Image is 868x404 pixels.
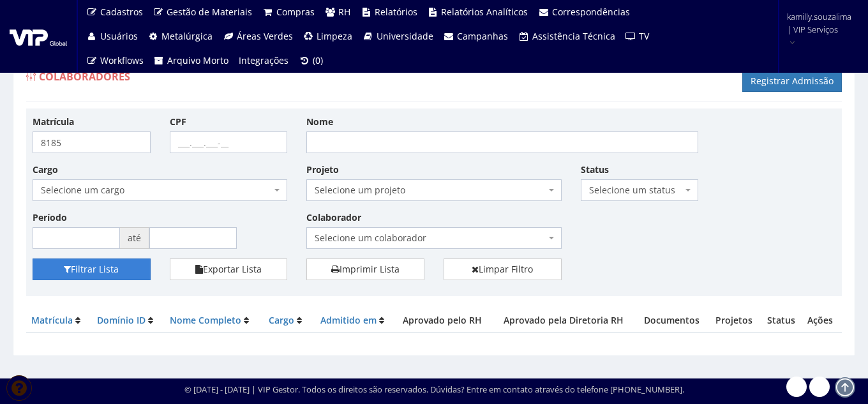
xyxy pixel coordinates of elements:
[170,314,241,326] a: Nome Completo
[100,30,138,42] span: Usuários
[170,116,186,128] label: CPF
[31,314,73,326] a: Matrícula
[377,30,433,42] span: Universidade
[581,163,609,176] label: Status
[444,258,562,280] a: Limpar Filtro
[760,309,802,333] th: Status
[306,179,561,201] span: Selecione um projeto
[276,6,315,18] span: Compras
[581,179,699,201] span: Selecione um status
[802,309,842,333] th: Ações
[532,30,615,42] span: Assistência Técnica
[589,184,683,197] span: Selecione um status
[787,10,851,36] span: kamilly.souzalima | VIP Serviços
[234,49,294,73] a: Integrações
[742,70,842,92] a: Registrar Admissão
[294,49,328,73] a: (0)
[237,30,293,42] span: Áreas Verdes
[81,49,149,73] a: Workflows
[143,24,218,49] a: Metalúrgica
[306,163,339,176] label: Projeto
[97,314,146,326] a: Domínio ID
[39,70,130,84] span: Colaboradores
[636,309,708,333] th: Documentos
[184,384,684,396] div: © [DATE] - [DATE] | VIP Gestor. Todos os direitos são reservados. Dúvidas? Entre em contato atrav...
[33,211,67,224] label: Período
[41,184,271,197] span: Selecione um cargo
[306,258,424,280] a: Imprimir Lista
[306,116,333,128] label: Nome
[375,6,417,18] span: Relatórios
[100,54,144,66] span: Workflows
[438,24,514,49] a: Campanhas
[298,24,358,49] a: Limpeza
[620,24,655,49] a: TV
[33,116,74,128] label: Matrícula
[120,227,149,249] span: até
[313,54,323,66] span: (0)
[457,30,508,42] span: Campanhas
[100,6,143,18] span: Cadastros
[708,309,760,333] th: Projetos
[269,314,294,326] a: Cargo
[441,6,528,18] span: Relatórios Analíticos
[306,227,561,249] span: Selecione um colaborador
[393,309,492,333] th: Aprovado pelo RH
[161,30,213,42] span: Metalúrgica
[317,30,352,42] span: Limpeza
[315,184,545,197] span: Selecione um projeto
[320,314,377,326] a: Admitido em
[513,24,620,49] a: Assistência Técnica
[338,6,350,18] span: RH
[491,309,635,333] th: Aprovado pela Diretoria RH
[33,179,287,201] span: Selecione um cargo
[167,54,228,66] span: Arquivo Morto
[33,163,58,176] label: Cargo
[218,24,298,49] a: Áreas Verdes
[167,6,252,18] span: Gestão de Materiais
[81,24,143,49] a: Usuários
[170,258,288,280] button: Exportar Lista
[10,27,67,46] img: logo
[33,258,151,280] button: Filtrar Lista
[315,232,545,244] span: Selecione um colaborador
[639,30,649,42] span: TV
[239,54,288,66] span: Integrações
[552,6,630,18] span: Correspondências
[357,24,438,49] a: Universidade
[149,49,234,73] a: Arquivo Morto
[306,211,361,224] label: Colaborador
[170,131,288,153] input: ___.___.___-__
